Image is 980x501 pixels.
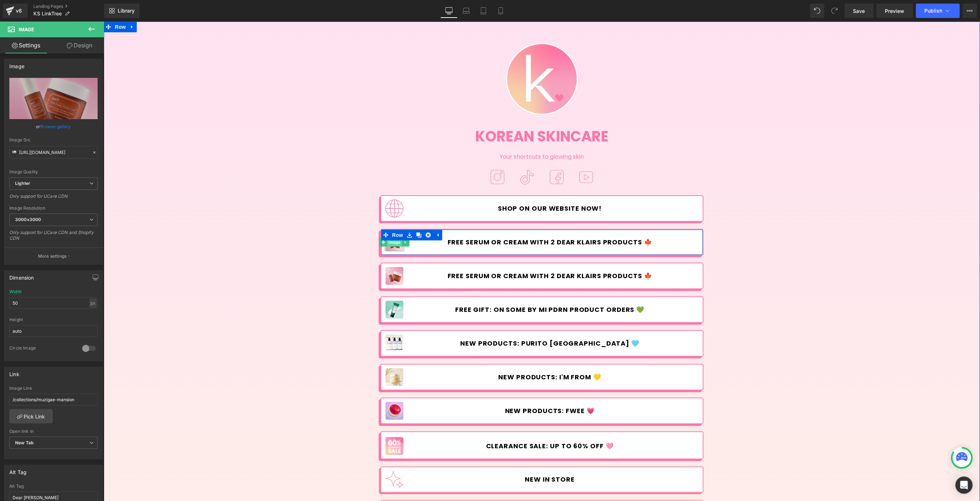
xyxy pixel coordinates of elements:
div: Only support for UCare CDN and Shopify CDN [9,230,98,246]
a: Pick Link [9,409,53,423]
span: Publish [925,8,943,14]
div: Width [9,289,22,294]
button: Publish [916,4,960,18]
img: Dear Klairs [282,245,300,263]
a: FREE SERUM OR CREAM WITH 2 DEAR KLAIRS PRODUCTS 🍁 [308,213,595,228]
a: Expand / Collapse [298,216,306,225]
div: or [9,123,98,130]
a: Design [53,37,106,53]
span: Image [283,216,298,225]
a: New Library [104,4,140,18]
a: Shop on our website now! [308,179,595,195]
div: Open Intercom Messenger [956,477,973,494]
a: Desktop [440,4,458,18]
h1: Korean Skincare [270,104,607,126]
span: KS LinkTree [33,11,62,17]
span: Preview [885,7,905,15]
a: New in store [308,450,595,465]
p: More settings [38,253,67,259]
img: PDRN line [282,279,300,297]
a: Mobile [492,4,509,18]
div: Link [9,367,19,377]
div: Image Src [9,137,98,142]
div: Image [9,59,24,69]
span: New in store [421,454,471,462]
button: More [963,4,977,18]
a: CLEARANCE SALE: UP TO 60% OFF 🩷 [308,417,595,432]
b: New Tab [15,440,34,445]
span: NEW PRODUCTS: I'M FROM 💛 [395,352,498,360]
a: Landing Pages [33,4,104,9]
span: Image [19,27,34,32]
button: Redo [827,4,842,18]
input: https://your-shop.myshopify.com [9,394,98,406]
div: Dimension [9,271,34,281]
span: Row [287,208,301,219]
div: Only support for UCare CDN [9,193,98,204]
a: NEW PRODUCTS: PURITO [GEOGRAPHIC_DATA] 🩵 [308,314,595,329]
span: FREE SERUM OR CREAM WITH 2 DEAR KLAIRS PRODUCTS 🍁 [344,250,549,258]
a: Browse gallery [41,120,71,133]
input: auto [9,325,98,337]
button: Undo [810,4,825,18]
div: Image Link [9,386,98,391]
span: NEW PRODUCTS: PURITO [GEOGRAPHIC_DATA] 🩵 [356,318,536,326]
a: v6 [3,4,28,18]
img: Black K logo of Korean Skincare with a pink heart on a pink to yellow gradient [402,22,474,93]
a: FREE SERUM OR CREAM WITH 2 DEAR KLAIRS PRODUCTS 🍁 [308,247,595,262]
b: Lighter [15,181,30,186]
img: I'm From [282,347,300,365]
a: Save row [301,208,311,219]
div: Alt Tag [9,484,98,489]
div: v6 [14,6,23,15]
span: NEW PRODUCTS: FWEE 💗 [401,385,491,393]
div: Image Resolution [9,206,98,211]
span: FREE GIFT: ON SOME BY MI PDRN PRODUCT ORDERS 💚 [351,284,541,292]
span: FREE SERUM OR CREAM WITH 2 DEAR KLAIRS PRODUCTS 🍁 [344,217,549,225]
a: Expand / Collapse [329,208,339,219]
div: Open link In [9,429,98,434]
a: NEW PRODUCTS: FWEE 💗 [308,382,595,397]
img: Pink sparkles [282,449,300,467]
a: NEW PRODUCTS: I'M FROM 💛 [308,348,595,363]
img: Pink planet icon [282,178,300,196]
img: Fwee [282,380,300,398]
span: Save [853,7,865,15]
button: More settings [4,248,103,264]
span: Shop on our website now! [394,183,498,191]
a: Clone Row [311,208,320,219]
a: Laptop [458,4,475,18]
div: Height [9,317,98,322]
a: Remove Row [320,208,329,219]
img: Purito Seoul [282,313,300,331]
span: Library [118,8,135,14]
b: 3000x3000 [15,217,41,222]
a: Preview [877,4,913,18]
input: Link [9,146,98,159]
input: auto [9,297,98,309]
img: Clearance Sale [282,416,300,434]
div: Image Quality [9,169,98,174]
a: FREE GIFT: ON SOME BY MI PDRN PRODUCT ORDERS 💚 [308,281,595,296]
a: Tablet [475,4,492,18]
div: Alt Tag [9,465,27,475]
p: Your shortcuts to glowing skin [277,131,600,140]
div: Circle Image [9,345,75,353]
span: CLEARANCE SALE: UP TO 60% OFF 🩷 [382,421,510,429]
div: px [89,298,97,308]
